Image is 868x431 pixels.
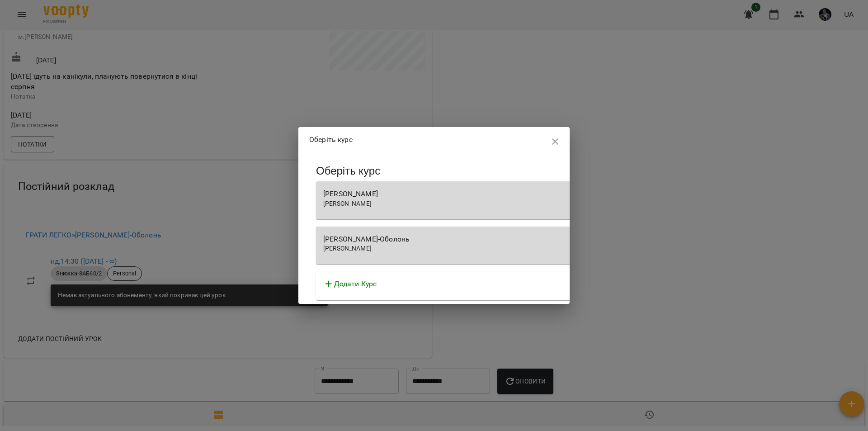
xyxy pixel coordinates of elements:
h3: Оберіть курс [316,165,831,177]
span: [PERSON_NAME] [323,200,372,207]
div: [PERSON_NAME] [323,189,824,199]
span: [PERSON_NAME] [323,245,372,252]
div: [PERSON_NAME]-Оболонь [323,234,824,245]
p: Оберіть курс [309,134,353,145]
p: Додати Курс [334,279,377,289]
